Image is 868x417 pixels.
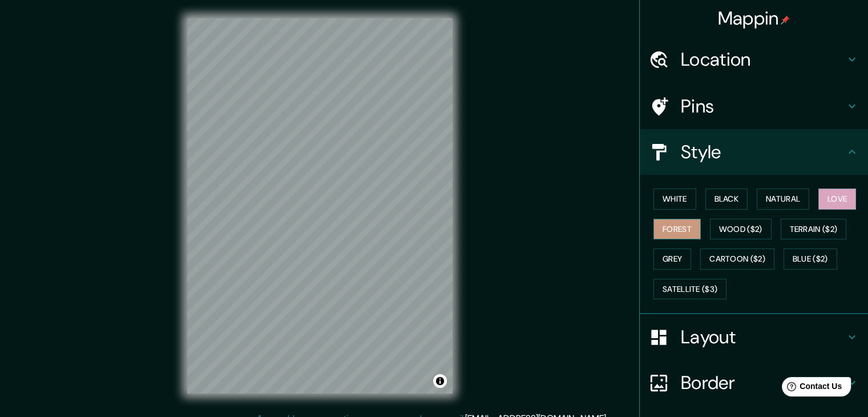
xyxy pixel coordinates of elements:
[433,374,447,388] button: Toggle attribution
[653,279,726,300] button: Satellite ($3)
[640,360,868,406] div: Border
[757,189,809,210] button: Natural
[681,95,845,118] h4: Pins
[781,15,790,25] img: pin-icon.png
[700,248,774,270] button: Cartoon ($2)
[818,189,856,210] button: Love
[653,189,696,210] button: White
[653,248,691,270] button: Grey
[640,314,868,360] div: Layout
[705,189,748,210] button: Black
[640,83,868,129] div: Pins
[681,326,845,348] h4: Layout
[187,18,453,394] canvas: Map
[681,371,845,394] h4: Border
[653,219,701,240] button: Forest
[640,37,868,82] div: Location
[781,219,847,240] button: Terrain ($2)
[784,248,837,270] button: Blue ($2)
[681,48,845,71] h4: Location
[640,129,868,175] div: Style
[681,141,845,163] h4: Style
[766,372,855,404] iframe: Help widget launcher
[718,7,790,30] h4: Mappin
[710,219,772,240] button: Wood ($2)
